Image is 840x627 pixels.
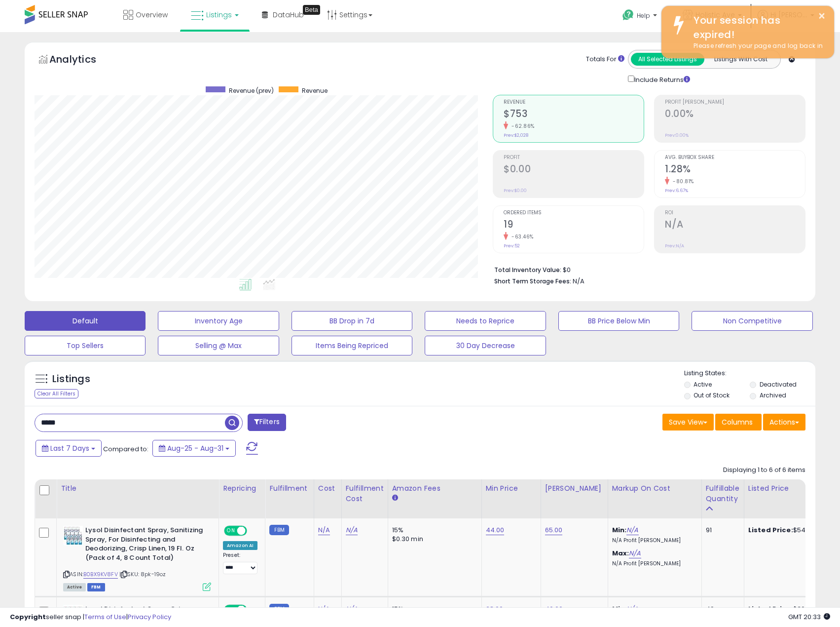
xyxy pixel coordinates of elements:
[87,583,105,591] span: FBM
[504,108,644,121] h2: $753
[206,10,232,20] span: Listings
[504,155,644,160] span: Profit
[494,277,571,285] b: Short Term Storage Fees:
[158,311,279,331] button: Inventory Age
[425,336,546,355] button: 30 Day Decrease
[225,527,237,535] span: ON
[128,612,171,622] a: Privacy Policy
[318,525,330,535] a: N/A
[346,525,358,535] a: N/A
[61,483,215,494] div: Title
[494,263,798,275] li: $0
[704,53,777,66] button: Listings With Cost
[706,483,740,504] div: Fulfillable Quantity
[665,188,688,194] small: Prev: 6.67%
[63,526,83,546] img: 51D-KEeV3JL._SL40_.jpg
[748,526,830,535] div: $54.94
[573,276,584,286] span: N/A
[504,132,528,138] small: Prev: $2,028
[706,526,736,535] div: 91
[486,483,537,494] div: Min Price
[722,417,753,427] span: Columns
[504,210,644,216] span: Ordered Items
[788,612,830,622] span: 2025-09-9 20:33 GMT
[63,583,86,591] span: All listings currently available for purchase on Amazon
[508,122,535,130] small: -62.86%
[36,440,102,457] button: Last 7 Days
[684,369,815,378] p: Listing States:
[686,41,827,51] div: Please refresh your page and log back in
[631,53,704,66] button: All Selected Listings
[665,132,689,138] small: Prev: 0.00%
[49,52,115,69] h5: Analytics
[694,391,730,399] label: Out of Stock
[504,243,520,249] small: Prev: 52
[25,311,146,331] button: Default
[167,443,223,453] span: Aug-25 - Aug-31
[637,11,650,20] span: Help
[545,483,604,494] div: [PERSON_NAME]
[665,219,805,232] h2: N/A
[629,549,641,558] a: N/A
[715,414,762,431] button: Columns
[63,526,211,590] div: ASIN:
[52,372,90,386] h5: Listings
[665,243,684,249] small: Prev: N/A
[612,537,694,544] p: N/A Profit [PERSON_NAME]
[692,311,812,331] button: Non Competitive
[665,100,805,105] span: Profit [PERSON_NAME]
[25,336,146,355] button: Top Sellers
[626,525,638,535] a: N/A
[760,391,786,399] label: Archived
[612,483,697,494] div: Markup on Cost
[318,483,337,494] div: Cost
[35,389,78,398] div: Clear All Filters
[612,525,627,535] b: Min:
[392,494,398,503] small: Amazon Fees.
[665,155,805,160] span: Avg. Buybox Share
[621,74,702,85] div: Include Returns
[504,188,527,194] small: Prev: $0.00
[494,266,561,274] b: Total Inventory Value:
[269,525,289,535] small: FBM
[504,163,644,177] h2: $0.00
[612,560,694,567] p: N/A Profit [PERSON_NAME]
[665,108,805,121] h2: 0.00%
[748,483,834,494] div: Listed Price
[545,525,563,535] a: 65.00
[302,86,328,95] span: Revenue
[622,9,634,21] i: Get Help
[508,233,534,240] small: -63.46%
[10,612,46,622] strong: Copyright
[558,311,679,331] button: BB Price Below Min
[119,570,166,578] span: | SKU: 8pk-19oz
[665,163,805,177] h2: 1.28%
[425,311,546,331] button: Needs to Reprice
[694,380,712,389] label: Active
[346,483,384,504] div: Fulfillment Cost
[392,535,474,544] div: $0.30 min
[662,414,714,431] button: Save View
[723,466,805,475] div: Displaying 1 to 6 of 6 items
[10,613,171,622] div: seller snap | |
[136,10,168,20] span: Overview
[83,570,118,579] a: B0BX9KV8FV
[615,1,667,32] a: Help
[686,13,827,41] div: Your session has expired!
[669,178,694,185] small: -80.81%
[586,55,624,64] div: Totals For
[504,100,644,105] span: Revenue
[303,5,320,15] div: Tooltip anchor
[608,479,701,518] th: The percentage added to the cost of goods (COGS) that forms the calculator for Min & Max prices.
[486,525,505,535] a: 44.00
[504,219,644,232] h2: 19
[103,444,148,454] span: Compared to:
[392,526,474,535] div: 15%
[85,526,205,565] b: Lysol Disinfectant Spray, Sanitizing Spray, For Disinfecting and Deodorizing, Crisp Linen, 19 Fl....
[158,336,279,355] button: Selling @ Max
[223,483,261,494] div: Repricing
[246,527,261,535] span: OFF
[760,380,797,389] label: Deactivated
[229,86,274,95] span: Revenue (prev)
[269,483,309,494] div: Fulfillment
